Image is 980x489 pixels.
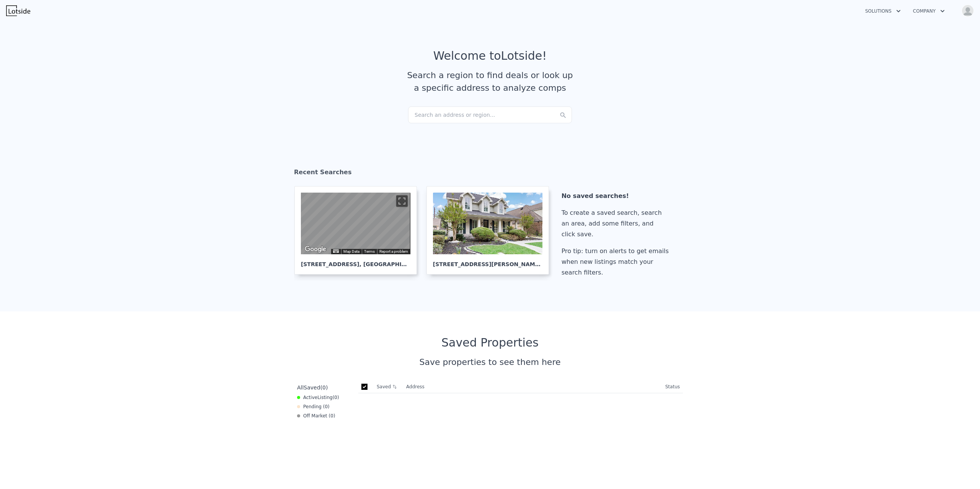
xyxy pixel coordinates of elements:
[294,356,686,368] div: Save properties to see them here
[562,191,672,201] div: No saved searches!
[403,381,662,393] th: Address
[304,384,320,391] span: Saved
[433,49,547,63] div: Welcome to Lotside !
[962,5,974,17] img: avatar
[408,106,572,123] div: Search an address or region...
[301,193,410,254] div: Street View
[301,193,410,254] div: Map
[343,249,359,254] button: Map Data
[303,394,339,401] span: Active ( 0 )
[333,249,338,253] button: Keyboard shortcuts
[433,254,542,268] div: [STREET_ADDRESS][PERSON_NAME] , Beaumont
[297,404,330,410] div: Pending ( 0 )
[662,381,683,393] th: Status
[303,244,328,254] img: Google
[297,413,335,419] div: Off Market ( 0 )
[907,4,951,18] button: Company
[404,69,576,94] div: Search a region to find deals or look up a specific address to analyze comps
[301,254,410,268] div: [STREET_ADDRESS] , [GEOGRAPHIC_DATA]
[294,162,686,186] div: Recent Searches
[294,336,686,350] div: Saved Properties
[562,246,672,278] div: Pro tip: turn on alerts to get emails when new listings match your search filters.
[562,208,672,240] div: To create a saved search, search an area, add some filters, and click save.
[859,4,907,18] button: Solutions
[297,384,328,391] div: All ( 0 )
[294,186,423,275] a: Map [STREET_ADDRESS], [GEOGRAPHIC_DATA]
[364,249,375,253] a: Terms
[374,381,403,393] th: Saved
[396,195,408,207] button: Toggle fullscreen view
[303,244,328,254] a: Open this area in Google Maps (opens a new window)
[317,395,333,400] span: Listing
[379,249,408,253] a: Report a problem
[426,186,555,275] a: [STREET_ADDRESS][PERSON_NAME], Beaumont
[6,5,30,16] img: Lotside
